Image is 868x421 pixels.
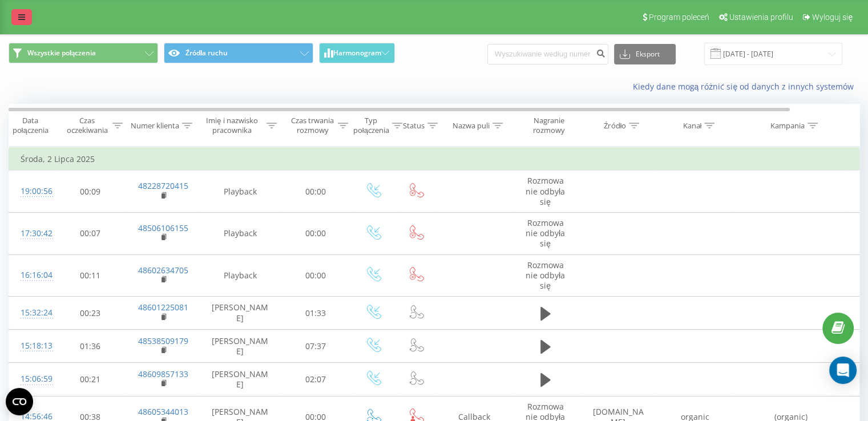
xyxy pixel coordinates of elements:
a: Kiedy dane mogą różnić się od danych z innych systemów [632,81,859,92]
button: Open CMP widget [6,388,33,415]
a: 48609857133 [138,369,188,379]
div: Open Intercom Messenger [829,357,857,384]
a: 48506106155 [138,222,188,233]
div: 15:06:59 [21,368,43,390]
td: Playback [200,171,280,213]
a: 48602634705 [138,265,188,276]
div: Źródło [604,121,626,131]
td: 01:33 [280,297,352,330]
td: Playback [200,212,280,254]
span: Wyloguj się [812,13,853,22]
span: Wszystkie połączenia [27,48,96,58]
div: Czas trwania rozmowy [290,116,335,135]
div: Typ połączenia [353,116,389,135]
a: 48605344013 [138,406,188,417]
button: Wszystkie połączenia [9,43,158,63]
span: Ustawienia profilu [729,13,793,22]
button: Harmonogram [319,43,395,63]
a: 48228720415 [138,180,188,191]
div: Kampania [770,121,805,131]
span: Program poleceń [649,13,709,22]
td: 00:00 [280,212,352,254]
td: 00:07 [55,212,126,254]
div: 19:00:56 [21,180,43,203]
td: 00:00 [280,171,352,213]
div: Imię i nazwisko pracownika [200,116,264,135]
div: Nagranie rozmowy [521,116,576,135]
td: [PERSON_NAME] [200,363,280,396]
td: 00:00 [280,254,352,297]
div: Kanał [683,121,701,131]
td: 00:09 [55,171,126,213]
span: Rozmowa nie odbyła się [526,217,565,249]
div: Data połączenia [9,116,51,135]
td: [PERSON_NAME] [200,330,280,363]
td: 01:36 [55,330,126,363]
td: 00:11 [55,254,126,297]
div: Nazwa puli [453,121,490,131]
div: Czas oczekiwania [64,116,110,135]
input: Wyszukiwanie według numeru [487,44,608,64]
span: Rozmowa nie odbyła się [526,260,565,291]
a: 48601225081 [138,302,188,313]
button: Eksport [614,44,676,64]
td: 02:07 [280,363,352,396]
td: 07:37 [280,330,352,363]
span: Rozmowa nie odbyła się [526,175,565,207]
div: Status [403,121,425,131]
td: [PERSON_NAME] [200,297,280,330]
td: Playback [200,254,280,297]
button: Źródła ruchu [164,43,313,63]
td: 00:21 [55,363,126,396]
td: 00:23 [55,297,126,330]
div: Numer klienta [131,121,179,131]
div: 15:18:13 [21,335,43,357]
div: 17:30:42 [21,222,43,245]
div: 16:16:04 [21,264,43,286]
div: 15:32:24 [21,302,43,324]
span: Harmonogram [333,49,381,57]
a: 48538509179 [138,335,188,346]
